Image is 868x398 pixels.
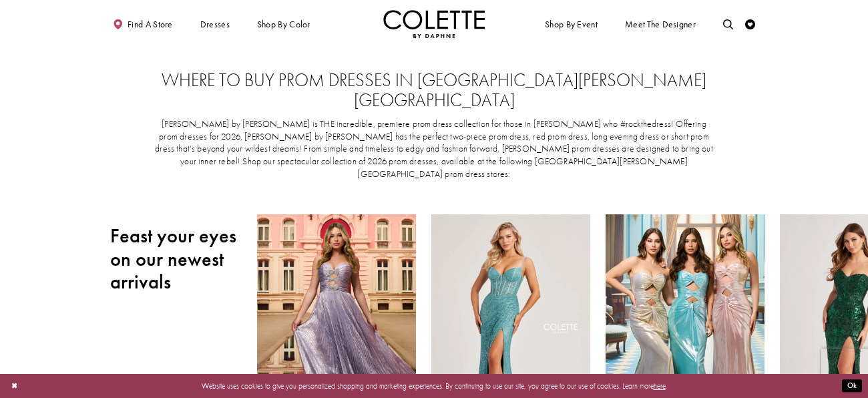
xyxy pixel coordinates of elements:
[545,19,598,29] span: Shop By Event
[622,10,698,38] a: Meet the designer
[742,10,758,38] a: Check Wishlist
[155,118,714,182] p: [PERSON_NAME] by [PERSON_NAME] is THE incredible, premiere prom dress collection for those in [PE...
[128,19,173,29] span: Find a store
[654,381,666,391] a: here
[257,19,310,29] span: Shop by color
[110,10,175,38] a: Find a store
[720,10,736,38] a: Toggle search
[254,10,312,38] span: Shop by color
[542,10,600,38] span: Shop By Event
[383,10,485,38] a: Visit Home Page
[200,19,230,29] span: Dresses
[73,379,795,393] p: Website uses cookies to give you personalized shopping and marketing experiences. By continuing t...
[842,380,862,393] button: Submit Dialog
[110,224,242,294] h2: Feast your eyes on our newest arrivals
[130,70,737,111] h2: Where to buy prom dresses in [GEOGRAPHIC_DATA][PERSON_NAME][GEOGRAPHIC_DATA]
[198,10,232,38] span: Dresses
[383,10,485,38] img: Colette by Daphne
[6,377,23,395] button: Close Dialog
[625,19,696,29] span: Meet the designer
